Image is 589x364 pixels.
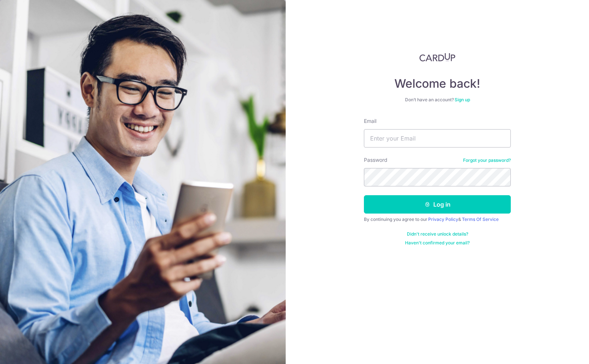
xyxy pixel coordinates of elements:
[405,240,470,246] a: Haven't confirmed your email?
[463,157,511,163] a: Forgot your password?
[364,216,511,222] div: By continuing you agree to our &
[364,76,511,91] h4: Welcome back!
[364,117,376,125] label: Email
[364,156,387,164] label: Password
[407,231,468,237] a: Didn't receive unlock details?
[364,97,511,103] div: Don’t have an account?
[455,97,470,102] a: Sign up
[364,129,511,148] input: Enter your Email
[364,195,511,214] button: Log in
[428,216,458,222] a: Privacy Policy
[462,216,499,222] a: Terms Of Service
[419,53,455,62] img: CardUp Logo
